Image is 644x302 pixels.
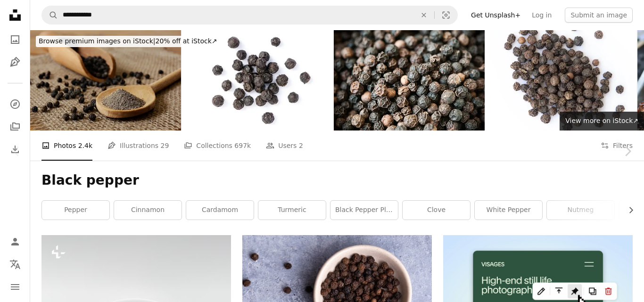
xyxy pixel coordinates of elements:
[330,201,398,220] a: black pepper plant
[6,278,25,296] button: Menu
[413,6,434,24] button: Clear
[114,201,182,220] a: cinnamon
[465,8,526,23] a: Get Unsplash+
[6,30,25,49] a: Photos
[242,290,432,299] a: brown coffee beans on white ceramic bowl
[30,30,181,131] img: Ground black pepper
[601,131,633,161] button: Filters
[435,6,457,24] button: Visual search
[186,201,254,220] a: cardamom
[42,6,58,24] button: Search Unsplash
[161,140,169,151] span: 29
[184,131,251,161] a: Collections 697k
[403,201,470,220] a: clove
[334,30,485,131] img: Black Peppercorns
[39,37,217,45] span: 20% off at iStock ↗
[611,106,644,196] a: Next
[565,8,633,23] button: Submit an image
[6,95,25,114] a: Explore
[41,6,458,24] form: Find visuals sitewide
[6,53,25,72] a: Illustrations
[30,30,226,53] a: Browse premium images on iStock|20% off at iStock↗
[299,140,303,151] span: 2
[526,8,557,23] a: Log in
[107,131,169,161] a: Illustrations 29
[486,30,636,131] img: Black pepper isolated on white.
[42,201,109,220] a: pepper
[234,140,251,151] span: 697k
[475,201,542,220] a: white pepper
[6,255,25,274] button: Language
[266,131,303,161] a: Users 2
[565,117,638,124] span: View more on iStock ↗
[622,201,633,220] button: scroll list to the right
[41,172,633,189] h1: Black pepper
[182,30,333,131] img: Black peppercorn, black pepper seed
[547,201,614,220] a: nutmeg
[6,232,25,251] a: Log in / Sign up
[258,201,326,220] a: turmeric
[560,112,644,131] a: View more on iStock↗
[39,37,155,45] span: Browse premium images on iStock |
